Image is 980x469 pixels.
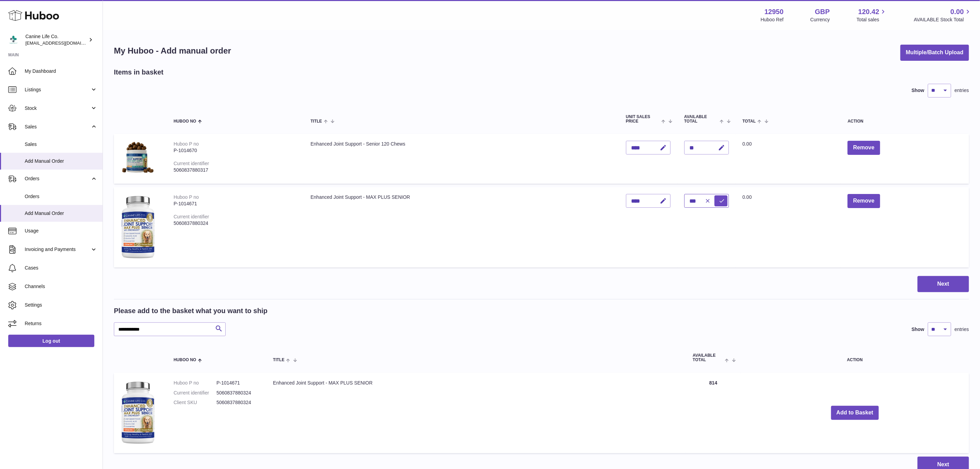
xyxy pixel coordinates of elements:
[174,141,199,147] div: Huboo P no
[121,194,155,259] img: Enhanced Joint Support - MAX PLUS SENIOR
[857,16,887,23] span: Total sales
[174,161,209,166] div: Current identifier
[900,45,969,61] button: Multiple/Batch Upload
[114,68,164,77] h2: Items in basket
[25,175,90,182] span: Orders
[848,119,962,124] div: Action
[25,228,97,234] span: Usage
[811,16,830,23] div: Currency
[912,326,924,333] label: Show
[25,33,87,46] div: Canine Life Co.
[8,35,19,45] img: internalAdmin-12950@internal.huboo.com
[743,119,756,124] span: Total
[815,7,830,16] strong: GBP
[25,158,97,164] span: Add Manual Order
[121,380,155,445] img: Enhanced Joint Support - MAX PLUS SENIOR
[25,320,97,327] span: Returns
[626,115,660,124] span: Unit Sales Price
[114,306,268,316] h2: Please add to the basket what you want to ship
[174,380,216,386] dt: Huboo P no
[174,119,196,124] span: Huboo no
[174,358,196,362] span: Huboo no
[914,16,972,23] span: AVAILABLE Stock Total
[743,194,752,200] span: 0.00
[951,7,964,16] span: 0.00
[955,87,969,94] span: entries
[684,115,718,124] span: AVAILABLE Total
[216,390,259,396] dd: 5060837880324
[174,220,297,227] div: 5060837880324
[25,246,90,253] span: Invoicing and Payments
[25,124,90,130] span: Sales
[25,68,97,75] span: My Dashboard
[310,119,322,124] span: Title
[8,335,94,347] a: Log out
[304,187,619,267] td: Enhanced Joint Support - MAX PLUS SENIOR
[25,193,97,200] span: Orders
[25,105,90,112] span: Stock
[686,373,741,453] td: 814
[25,302,97,308] span: Settings
[918,276,969,292] button: Next
[174,167,297,173] div: 5060837880317
[741,346,969,369] th: Action
[216,380,259,386] dd: P-1014671
[174,147,297,154] div: P-1014670
[693,353,723,362] span: AVAILABLE Total
[848,141,880,155] button: Remove
[858,7,879,16] span: 120.42
[174,390,216,396] dt: Current identifier
[273,358,284,362] span: Title
[955,326,969,333] span: entries
[304,134,619,184] td: Enhanced Joint Support - Senior 120 Chews
[831,406,879,420] button: Add to Basket
[912,87,924,94] label: Show
[25,210,97,217] span: Add Manual Order
[848,194,880,208] button: Remove
[174,399,216,406] dt: Client SKU
[25,40,101,46] span: [EMAIL_ADDRESS][DOMAIN_NAME]
[25,265,97,271] span: Cases
[174,194,199,200] div: Huboo P no
[857,7,887,23] a: 120.42 Total sales
[216,399,259,406] dd: 5060837880324
[25,283,97,290] span: Channels
[25,87,90,93] span: Listings
[121,141,155,175] img: Enhanced Joint Support - Senior 120 Chews
[914,7,972,23] a: 0.00 AVAILABLE Stock Total
[743,141,752,147] span: 0.00
[266,373,686,453] td: Enhanced Joint Support - MAX PLUS SENIOR
[174,201,297,207] div: P-1014671
[25,141,97,148] span: Sales
[114,45,231,56] h1: My Huboo - Add manual order
[765,7,784,16] strong: 12950
[761,16,784,23] div: Huboo Ref
[174,214,209,219] div: Current identifier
